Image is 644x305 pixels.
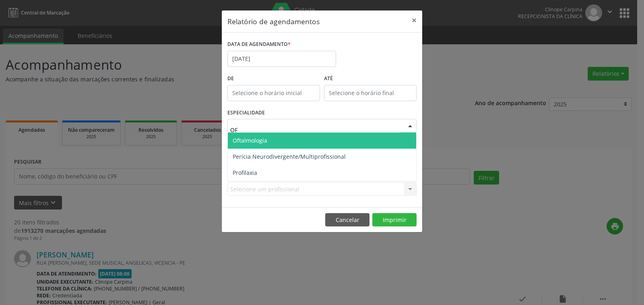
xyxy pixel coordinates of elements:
label: ATÉ [324,73,417,85]
input: Selecione o horário final [324,85,417,101]
input: Seleciona uma especialidade [230,122,400,138]
input: Selecione o horário inicial [227,85,320,101]
label: ESPECIALIDADE [227,107,265,119]
input: Selecione uma data ou intervalo [227,51,336,67]
label: De [227,73,320,85]
span: Oftalmologia [233,137,267,144]
button: Imprimir [372,213,417,227]
label: DATA DE AGENDAMENTO [227,38,291,51]
span: Profilaxia [233,169,257,176]
button: Cancelar [325,213,369,227]
span: Perícia Neurodivergente/Multiprofissional [233,153,346,160]
button: Close [406,10,422,30]
h5: Relatório de agendamentos [227,16,320,27]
